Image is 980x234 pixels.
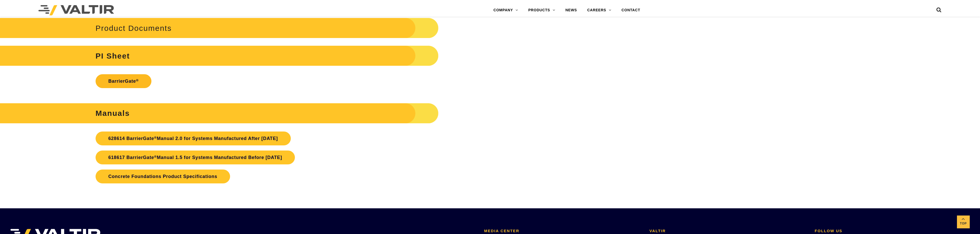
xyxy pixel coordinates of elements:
[582,5,616,15] a: CAREERS
[616,5,645,15] a: CONTACT
[96,170,230,183] a: Concrete Foundations Product Specifications
[815,229,972,233] h2: FOLLOW US
[96,74,152,88] a: BarrierGate®
[957,221,970,227] span: Top
[484,229,642,233] h2: MEDIA CENTER
[136,78,139,82] sup: ®
[957,216,970,228] a: Top
[96,132,291,145] a: 628614 BarrierGate®Manual 2.0 for Systems Manufactured After [DATE]
[96,52,130,60] strong: PI Sheet
[38,5,114,15] img: Valtir
[488,5,523,15] a: COMPANY
[560,5,582,15] a: NEWS
[96,151,295,164] a: 618617 BarrierGate®Manual 1.5 for Systems Manufactured Before [DATE]
[649,229,807,233] h2: VALTIR
[154,136,157,139] sup: ®
[96,109,130,117] strong: Manuals
[154,155,157,158] sup: ®
[523,5,560,15] a: PRODUCTS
